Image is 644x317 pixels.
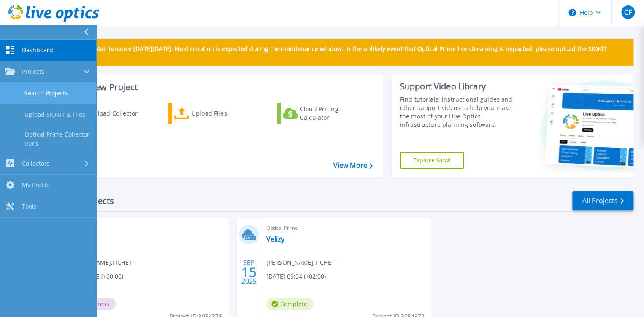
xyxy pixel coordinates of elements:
div: Download Collector [81,105,149,122]
a: Upload Files [168,103,262,124]
a: Download Collector [60,103,154,124]
span: CF [624,9,631,16]
a: View More [333,161,372,169]
h3: Start a New Project [60,83,372,92]
div: Find tutorials, instructional guides and other support videos to help you make the most of your L... [400,95,522,129]
span: Collectors [22,160,50,167]
span: Dashboard [22,46,53,54]
a: Explore Now! [400,152,464,169]
div: Cloud Pricing Calculator [300,105,368,122]
p: Scheduled Maintenance [DATE][DATE]: No disruption is expected during the maintenance window. In t... [63,46,627,59]
a: Velizy [266,235,284,243]
span: Projects [22,68,44,75]
div: Support Video Library [400,81,522,92]
span: Tools [22,203,37,210]
span: 15 [241,269,256,276]
span: Optical Prime [64,223,223,233]
span: My Profile [22,181,50,189]
a: Cloud Pricing Calculator [277,103,371,124]
div: SEP 2025 [241,257,257,287]
span: Optical Prime [266,223,426,233]
span: [PERSON_NAME] , FICHET [266,258,335,267]
span: [PERSON_NAME] , FICHET [64,258,132,267]
div: Upload Files [192,105,259,122]
a: All Projects [572,191,633,210]
span: [DATE] 09:04 (+02:00) [266,272,326,281]
span: Complete [266,298,314,310]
